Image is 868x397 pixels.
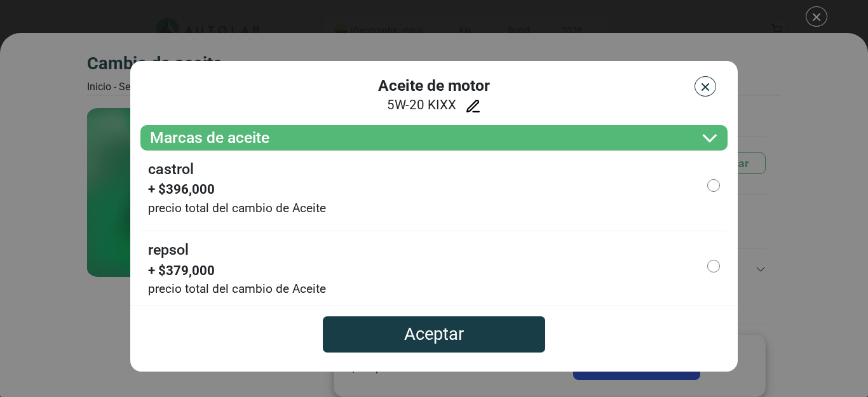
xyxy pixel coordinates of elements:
[148,280,326,299] small: precio total del cambio de Aceite
[387,97,456,112] span: 5W-20 KIXX
[148,158,194,180] label: CASTROL
[148,239,189,261] label: REPSOL
[248,76,620,95] h3: Aceite de motor
[148,180,326,199] span: + $ 396,000
[150,128,269,147] h3: Marcas de aceite
[148,199,326,218] small: precio total del cambio de Aceite
[323,316,545,353] button: Aceptar
[148,261,326,281] span: + $ 379,000
[699,81,712,93] img: close icon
